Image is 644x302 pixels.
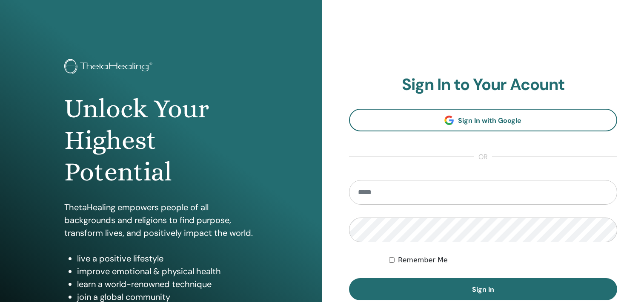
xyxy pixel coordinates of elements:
[64,201,258,239] p: ThetaHealing empowers people of all backgrounds and religions to find purpose, transform lives, a...
[77,252,258,265] li: live a positive lifestyle
[472,285,494,294] span: Sign In
[77,278,258,290] li: learn a world-renowned technique
[349,75,618,95] h2: Sign In to Your Acount
[458,116,521,125] span: Sign In with Google
[389,255,617,265] div: Keep me authenticated indefinitely or until I manually logout
[474,152,492,162] span: or
[64,93,258,188] h1: Unlock Your Highest Potential
[77,265,258,278] li: improve emotional & physical health
[349,278,618,300] button: Sign In
[398,255,448,265] label: Remember Me
[349,109,618,131] a: Sign In with Google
